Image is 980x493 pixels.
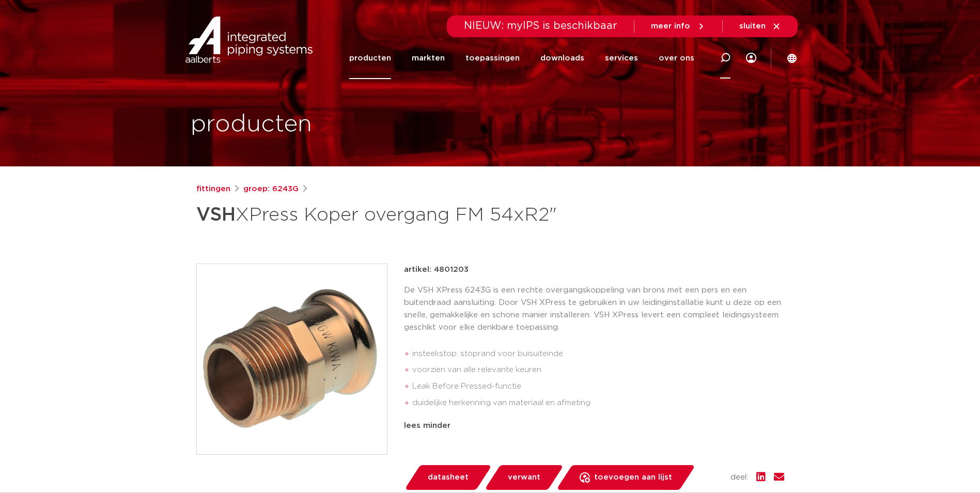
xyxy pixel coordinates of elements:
li: Leak Before Pressed-functie [412,378,784,395]
a: downloads [540,37,584,79]
span: datasheet [428,469,469,486]
a: markten [412,37,445,79]
li: voorzien van alle relevante keuren [412,362,784,378]
h1: producten [191,108,312,141]
a: producten [349,37,391,79]
span: sluiten [739,22,766,30]
li: insteekstop: stoprand voor buisuiteinde [412,346,784,362]
span: toevoegen aan lijst [594,469,672,486]
span: verwant [508,469,540,486]
strong: VSH [196,206,236,224]
a: meer info [651,22,706,31]
img: Product Image for VSH XPress Koper overgang FM 54xR2" [197,264,387,454]
nav: Menu [349,37,694,79]
a: datasheet [404,465,492,490]
a: verwant [484,465,564,490]
div: lees minder [404,420,784,432]
a: over ons [659,37,694,79]
p: artikel: 4801203 [404,264,469,276]
a: toepassingen [465,37,520,79]
div: my IPS [746,37,756,79]
a: fittingen [196,183,230,195]
a: sluiten [739,22,781,31]
span: NIEUW: myIPS is beschikbaar [464,21,617,31]
a: services [605,37,638,79]
p: De VSH XPress 6243G is een rechte overgangskoppeling van brons met een pers en een buitendraad aa... [404,284,784,334]
span: meer info [651,22,690,30]
h1: XPress Koper overgang FM 54xR2" [196,199,584,230]
a: groep: 6243G [243,183,299,195]
li: duidelijke herkenning van materiaal en afmeting [412,395,784,411]
span: deel: [730,471,748,484]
